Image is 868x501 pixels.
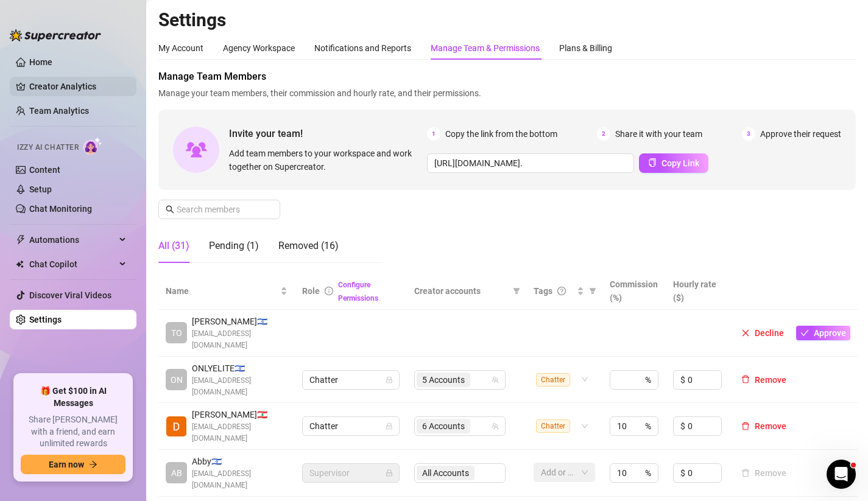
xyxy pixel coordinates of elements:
span: 🎁 Get $100 in AI Messages [21,385,125,409]
span: lock [386,422,393,430]
th: Hourly rate ($) [666,273,729,310]
span: arrow-right [89,460,97,469]
span: 3 [742,127,755,141]
span: Chatter [536,373,570,387]
iframe: Intercom live chat [827,460,856,489]
span: Remove [755,421,786,431]
span: 1 [427,127,440,141]
span: 6 Accounts [417,419,470,433]
span: Approve [814,328,846,338]
span: [EMAIL_ADDRESS][DOMAIN_NAME] [192,375,288,398]
span: copy [648,158,657,167]
span: lock [386,469,393,477]
a: Creator Analytics [29,77,127,96]
span: 6 Accounts [422,419,465,433]
div: Agency Workspace [223,41,295,55]
span: Manage your team members, their commission and hourly rate, and their permissions. [158,86,856,100]
span: TO [171,326,182,340]
span: Add team members to your workspace and work together on Supercreator. [229,147,422,173]
span: [EMAIL_ADDRESS][DOMAIN_NAME] [192,468,288,491]
span: search [166,205,174,214]
span: 5 Accounts [422,373,465,387]
span: lock [386,376,393,384]
span: Copy Link [662,158,699,168]
a: Configure Permissions [338,281,378,303]
span: [PERSON_NAME] 🇮🇱 [192,315,288,328]
span: Earn now [49,460,84,469]
span: Chatter [309,371,392,389]
span: Chat Copilot [29,254,116,274]
button: Decline [736,326,789,340]
span: close [741,329,750,337]
span: Approve their request [760,127,841,141]
div: Removed (16) [278,239,339,253]
img: Chat Copilot [16,260,24,268]
input: Search members [177,203,263,216]
span: Name [166,284,278,298]
span: Supervisor [309,464,392,482]
span: Chatter [536,419,570,433]
span: Invite your team! [229,126,427,141]
a: Content [29,165,60,175]
span: Tags [534,284,552,298]
span: check [800,329,809,337]
span: question-circle [557,287,566,295]
span: team [492,376,499,384]
div: Notifications and Reports [314,41,411,55]
a: Discover Viral Videos [29,290,111,300]
a: Home [29,57,52,67]
button: Copy Link [639,153,708,173]
span: [PERSON_NAME] 🇱🇧 [192,408,288,421]
div: Pending (1) [209,239,259,253]
h2: Settings [158,9,856,32]
button: Remove [736,466,791,480]
span: Automations [29,230,116,250]
th: Name [158,273,295,310]
span: Izzy AI Chatter [17,142,79,153]
button: Remove [736,373,791,387]
span: delete [741,375,750,384]
span: AB [171,466,182,480]
th: Commission (%) [602,273,666,310]
button: Earn nowarrow-right [21,455,125,474]
span: delete [741,422,750,430]
a: Settings [29,315,62,324]
span: team [492,422,499,430]
a: Setup [29,184,52,194]
span: thunderbolt [16,235,26,245]
span: 2 [597,127,610,141]
span: [EMAIL_ADDRESS][DOMAIN_NAME] [192,328,288,351]
div: Plans & Billing [559,41,612,55]
span: ON [171,373,183,387]
span: Share it with your team [615,127,702,141]
a: Team Analytics [29,106,89,116]
span: Chatter [309,417,392,435]
span: filter [510,282,523,300]
div: Manage Team & Permissions [431,41,540,55]
button: Approve [796,326,850,340]
span: ONLYELITE 🇮🇱 [192,362,288,375]
span: Manage Team Members [158,69,856,84]
span: Share [PERSON_NAME] with a friend, and earn unlimited rewards [21,414,125,450]
span: Abby 🇮🇱 [192,455,288,468]
span: filter [589,287,596,295]
span: info-circle [325,287,333,295]
span: Creator accounts [414,284,508,298]
img: Dana Roz [166,416,186,436]
img: logo-BBDzfeDw.svg [10,29,101,41]
div: All (31) [158,239,189,253]
span: Copy the link from the bottom [445,127,557,141]
span: Remove [755,375,786,385]
img: AI Chatter [83,137,102,155]
span: filter [513,287,520,295]
div: My Account [158,41,203,55]
a: Chat Monitoring [29,204,92,214]
span: [EMAIL_ADDRESS][DOMAIN_NAME] [192,421,288,444]
span: 5 Accounts [417,373,470,387]
span: Decline [755,328,784,338]
span: Role [302,286,320,296]
button: Remove [736,419,791,433]
span: filter [587,282,599,300]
